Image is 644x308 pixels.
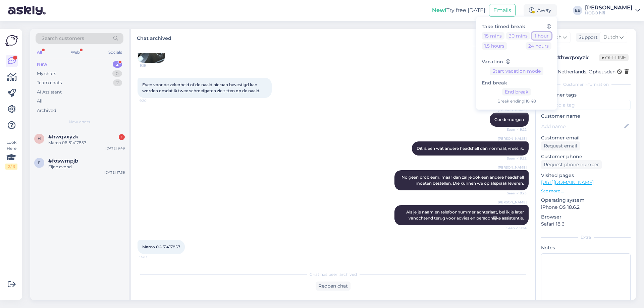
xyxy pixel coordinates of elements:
[37,98,43,105] div: All
[37,89,62,96] div: AI Assistant
[541,204,631,211] p: iPhone OS 18.6.2
[37,107,56,114] div: Archived
[501,156,527,161] span: Seen ✓ 9:22
[482,59,551,65] h6: Vacation
[37,61,47,68] div: New
[432,7,446,13] b: New!
[541,221,631,228] p: Safari 18.6
[498,136,527,141] span: [PERSON_NAME]
[541,197,631,204] p: Operating system
[573,6,582,15] div: EB
[494,117,524,122] span: Goedemorgen
[489,4,516,17] button: Emails
[541,213,631,221] p: Browser
[585,5,633,10] div: [PERSON_NAME]
[541,160,602,169] div: Request phone number
[501,127,527,132] span: Seen ✓ 9:22
[482,98,551,104] div: Break ending | 10:48
[501,226,527,231] span: Seen ✓ 9:24
[498,165,527,170] span: [PERSON_NAME]
[119,134,125,140] div: 1
[482,24,551,29] h6: Take timed break
[541,91,631,99] p: Customer tags
[140,98,165,103] span: 9:20
[541,172,631,179] p: Visited pages
[36,48,43,57] div: All
[526,42,551,50] button: 24 hours
[541,134,631,141] p: Customer email
[112,70,122,77] div: 0
[5,139,17,170] div: Look Here
[142,82,260,93] span: Even voor de zekerheid of de naald hieraan bevestigd kan worden omdat ik twee schroefgaten zie zi...
[576,34,598,41] div: Support
[104,170,125,175] div: [DATE] 17:36
[48,134,78,140] span: #hwqvxyzk
[482,80,551,86] h6: End break
[541,234,631,240] div: Extra
[105,146,125,151] div: [DATE] 9:49
[603,34,618,41] span: Dutch
[48,140,125,146] div: Marco 06-51417857
[498,200,527,205] span: [PERSON_NAME]
[432,6,486,14] div: Try free [DATE]:
[541,141,580,150] div: Request email
[113,79,122,86] div: 2
[142,244,180,249] span: Marco 06-51417857
[316,282,351,291] div: Reopen chat
[557,54,599,62] div: # hwqvxyzk
[38,160,41,165] span: f
[498,107,527,112] span: [PERSON_NAME]
[38,136,41,141] span: h
[541,244,631,251] p: Notes
[541,113,631,120] p: Customer name
[37,79,62,86] div: Team chats
[113,61,122,68] div: 2
[585,10,633,16] div: HOBO hifi
[69,119,90,125] span: New chats
[506,32,530,40] button: 30 mins
[417,146,524,151] span: Dit is een wat andere headshell dan normaal, vrees ik.
[42,35,84,42] span: Search customers
[541,81,631,87] div: Customer information
[541,123,623,130] input: Add name
[69,48,81,57] div: Web
[140,254,165,259] span: 9:49
[482,42,507,50] button: 1.5 hours
[490,67,543,75] button: Start vacation mode
[541,179,594,185] a: [URL][DOMAIN_NAME]
[502,88,531,96] button: End break
[541,188,631,194] p: See more ...
[401,175,525,186] span: No geen probleem, maar dan zal je ook een andere headshell moeten bestellen. Die kunnen we op afs...
[140,63,165,68] span: 9:19
[541,100,631,110] input: Add a tag
[406,209,525,221] span: Als je je naam en telefoonnummer achterlaat, bel ik je later vanochtend terug voor advies en pers...
[599,54,629,61] span: Offline
[524,4,557,16] div: Away
[5,164,17,170] div: 2 / 3
[541,153,631,160] p: Customer phone
[48,158,78,164] span: #foswmpjb
[543,68,615,75] div: The Netherlands, Opheusden
[501,191,527,196] span: Seen ✓ 9:23
[482,32,504,40] button: 15 mins
[107,48,123,57] div: Socials
[310,271,357,278] span: Chat has been archived
[48,164,125,170] div: Fijne avond.
[532,32,551,40] button: 1 hour
[5,34,18,47] img: Askly Logo
[37,70,56,77] div: My chats
[137,33,171,42] label: Chat archived
[585,5,640,16] a: [PERSON_NAME]HOBO hifi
